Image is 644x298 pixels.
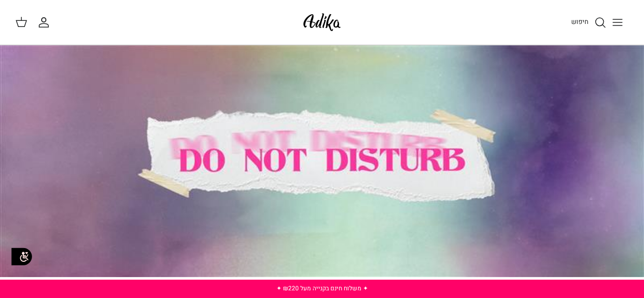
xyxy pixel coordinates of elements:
img: accessibility_icon02.svg [8,242,36,270]
a: ✦ משלוח חינם בקנייה מעל ₪220 ✦ [276,284,368,293]
span: חיפוש [571,17,589,26]
a: חיפוש [571,16,606,29]
img: Adika IL [300,10,344,34]
a: החשבון שלי [38,16,54,29]
button: Toggle menu [606,11,629,34]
